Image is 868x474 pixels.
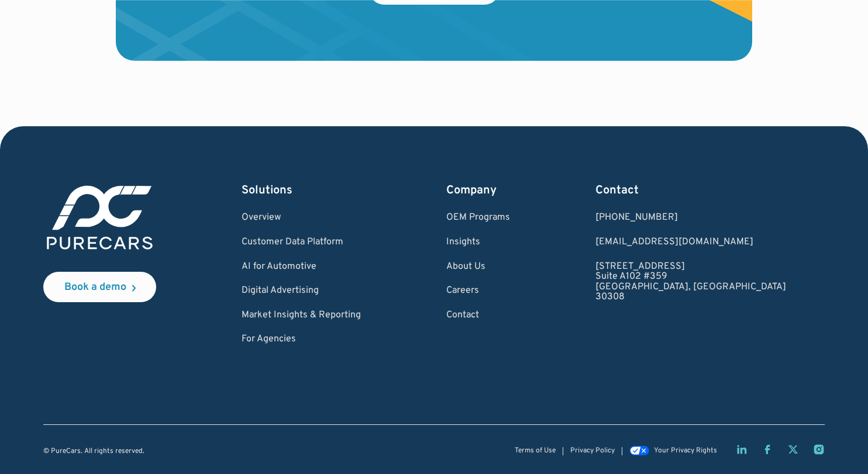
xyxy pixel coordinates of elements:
div: Company [446,182,510,199]
div: Contact [595,182,786,199]
div: © PureCars. All rights reserved. [43,448,144,455]
a: Market Insights & Reporting [242,310,361,321]
a: Customer Data Platform [242,237,361,248]
a: Book a demo [43,272,156,302]
a: About Us [446,262,510,272]
a: For Agencies [242,334,361,345]
a: Careers [446,286,510,296]
a: Privacy Policy [570,447,615,455]
a: Insights [446,237,510,248]
a: Twitter X page [787,444,799,455]
div: Your Privacy Rights [654,447,717,455]
a: Digital Advertising [242,286,361,296]
div: Solutions [242,182,361,199]
a: Your Privacy Rights [629,447,717,455]
a: Email us [595,237,786,248]
a: Contact [446,310,510,321]
a: OEM Programs [446,213,510,223]
a: Overview [242,213,361,223]
a: LinkedIn page [736,444,748,455]
div: Book a demo [64,282,126,293]
a: Facebook page [762,444,773,455]
a: Terms of Use [515,447,556,455]
a: [STREET_ADDRESS]Suite A102 #359[GEOGRAPHIC_DATA], [GEOGRAPHIC_DATA]30308 [595,262,786,303]
a: Instagram page [813,444,825,455]
a: AI for Automotive [242,262,361,272]
img: purecars logo [43,182,156,253]
div: [PHONE_NUMBER] [595,213,786,223]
